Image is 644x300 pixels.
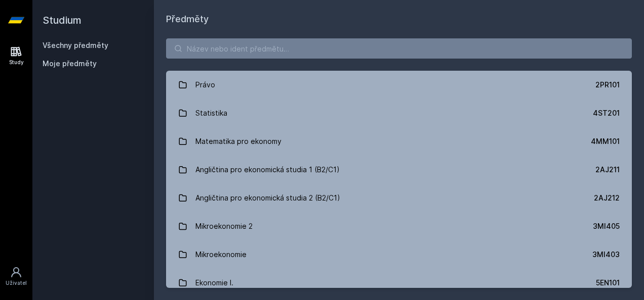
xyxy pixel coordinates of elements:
div: Ekonomie I. [195,273,233,293]
div: 4ST201 [593,108,620,118]
a: Právo 2PR101 [166,71,632,99]
div: Mikroekonomie [195,244,247,265]
div: Mikroekonomie 2 [195,216,253,236]
div: 3MI405 [593,221,620,231]
div: 2PR101 [595,80,620,90]
div: 2AJ212 [594,193,620,203]
h1: Předměty [166,12,632,26]
a: Angličtina pro ekonomická studia 1 (B2/C1) 2AJ211 [166,156,632,184]
div: Angličtina pro ekonomická studia 1 (B2/C1) [195,160,340,180]
div: Study [9,59,24,66]
a: Uživatel [2,261,30,292]
a: Všechny předměty [43,41,108,49]
div: Statistika [195,103,227,123]
a: Study [2,40,30,71]
div: 3MI403 [592,249,620,260]
div: 4MM101 [591,136,620,146]
span: Moje předměty [43,59,97,69]
a: Matematika pro ekonomy 4MM101 [166,127,632,156]
div: Angličtina pro ekonomická studia 2 (B2/C1) [195,188,340,208]
div: 2AJ211 [595,165,620,175]
a: Ekonomie I. 5EN101 [166,269,632,297]
div: Právo [195,75,215,95]
div: 5EN101 [596,278,620,288]
div: Matematika pro ekonomy [195,131,281,152]
div: Uživatel [6,279,27,287]
a: Mikroekonomie 2 3MI405 [166,212,632,240]
a: Statistika 4ST201 [166,99,632,127]
input: Název nebo ident předmětu… [166,38,632,59]
a: Mikroekonomie 3MI403 [166,240,632,269]
a: Angličtina pro ekonomická studia 2 (B2/C1) 2AJ212 [166,184,632,212]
